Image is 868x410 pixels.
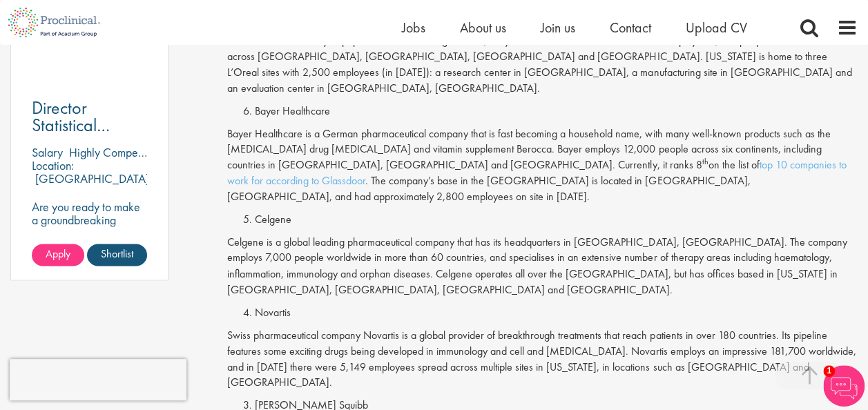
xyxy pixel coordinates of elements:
a: top 10 companies to work for according to Glassdoor [227,157,846,188]
span: Location: [32,157,74,173]
span: Apply [46,246,70,261]
a: About us [460,19,506,37]
li: Bayer Healthcare [255,104,858,119]
p: Swiss pharmaceutical company Novartis is a global provider of breakthrough treatments that reach ... [227,327,858,390]
p: Highly Competitive [69,144,161,160]
p: [GEOGRAPHIC_DATA], [GEOGRAPHIC_DATA] [32,170,153,199]
li: Novartis [255,304,858,320]
span: Director Statistical Programming, Oncology [32,96,130,171]
li: Celgene [255,212,858,228]
iframe: reCAPTCHA [10,359,186,400]
a: Director Statistical Programming, Oncology [32,99,147,134]
p: The world’s largest cosmetics company, L’Oreal has its headquarters in [GEOGRAPHIC_DATA], [GEOGRA... [227,18,858,97]
a: Apply [32,244,84,266]
p: Bayer Healthcare is a German pharmaceutical company that is fast becoming a household name, with ... [227,126,858,205]
span: 1 [823,365,835,377]
span: Salary [32,144,63,160]
a: Jobs [402,19,425,37]
img: Chatbot [823,365,865,407]
p: Are you ready to make a groundbreaking impact in the world of biotechnology? Join a growing compa... [32,200,147,292]
p: Celgene is a global leading pharmaceutical company that has its headquarters in [GEOGRAPHIC_DATA]... [227,235,858,297]
a: Join us [541,19,575,37]
a: Shortlist [87,244,147,266]
sup: th [702,156,708,167]
a: Upload CV [686,19,747,37]
a: Contact [610,19,651,37]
